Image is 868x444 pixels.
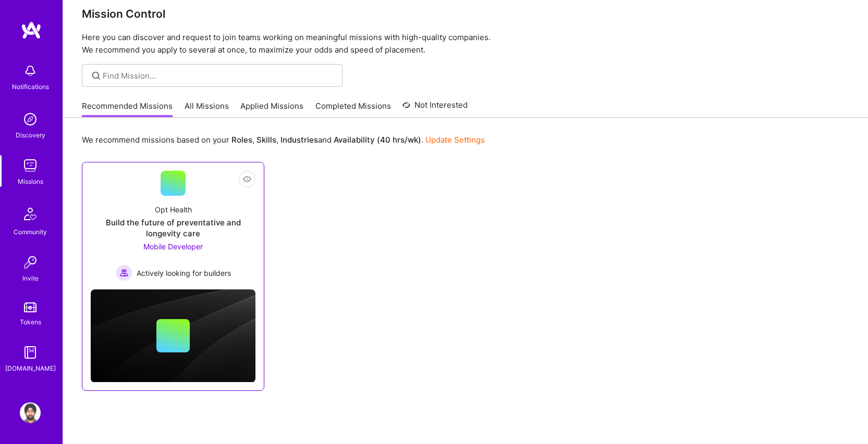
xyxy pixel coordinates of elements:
[20,316,41,327] div: Tokens
[91,289,255,383] img: cover
[20,402,41,423] img: User Avatar
[82,31,849,56] p: Here you can discover and request to join teams working on meaningful missions with high-quality ...
[20,109,41,130] img: discovery
[402,99,468,118] a: Not Interested
[90,70,102,82] i: icon SearchGrey
[22,273,39,284] div: Invite
[16,130,45,141] div: Discovery
[18,201,43,226] img: Community
[143,242,203,251] span: Mobile Developer
[103,70,335,81] input: Find Mission...
[231,135,252,145] b: Roles
[20,252,41,273] img: Invite
[137,268,231,278] span: Actively looking for builders
[21,21,42,40] img: logo
[155,204,192,215] div: Opt Health
[334,135,421,145] b: Availability (40 hrs/wk)
[18,176,43,187] div: Missions
[116,264,132,281] img: Actively looking for builders
[20,60,41,81] img: bell
[14,226,47,237] div: Community
[12,81,49,92] div: Notifications
[280,135,318,145] b: Industries
[82,7,849,20] h3: Mission Control
[256,135,276,145] b: Skills
[315,100,391,118] a: Completed Missions
[5,363,56,374] div: [DOMAIN_NAME]
[20,342,41,363] img: guide book
[82,100,173,118] a: Recommended Missions
[425,135,485,145] a: Update Settings
[82,134,485,145] p: We recommend missions based on your , , and .
[240,100,303,118] a: Applied Missions
[24,302,36,312] img: tokens
[20,155,41,176] img: teamwork
[243,175,251,183] i: icon EyeClosed
[91,217,255,239] div: Build the future of preventative and longevity care
[185,100,229,118] a: All Missions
